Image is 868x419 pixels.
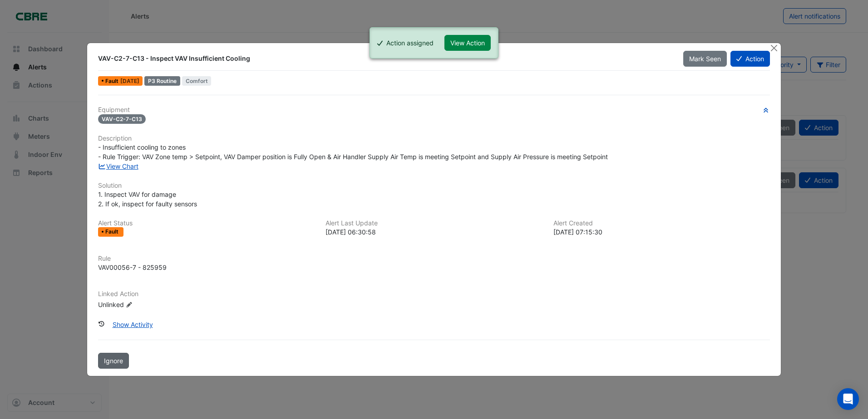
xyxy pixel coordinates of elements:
[683,51,727,67] button: Mark Seen
[837,388,859,410] div: Open Intercom Messenger
[553,219,770,227] h6: Alert Created
[98,255,770,263] h6: Rule
[98,162,138,170] a: View Chart
[98,353,129,369] button: Ignore
[105,229,120,234] span: Fault
[98,290,770,298] h6: Linked Action
[104,357,123,365] span: Ignore
[325,227,542,237] div: [DATE] 06:30:58
[730,51,770,67] button: Action
[444,35,491,51] button: View Action
[98,182,770,190] h6: Solution
[553,227,770,237] div: [DATE] 07:15:30
[182,76,212,86] span: Comfort
[689,55,721,63] span: Mark Seen
[144,76,180,86] div: P3 Routine
[98,143,608,161] span: - Insufficient cooling to zones - Rule Trigger: VAV Zone temp > Setpoint, VAV Damper position is ...
[98,54,672,63] div: VAV-C2-7-C13 - Inspect VAV Insufficient Cooling
[98,190,197,208] span: 1. Inspect VAV for damage 2. If ok, inspect for faulty sensors
[98,135,770,142] h6: Description
[325,219,542,227] h6: Alert Last Update
[105,78,120,84] span: Fault
[107,317,159,332] button: Show Activity
[120,78,139,84] span: Tue 07-Oct-2025 06:30 AEDT
[98,263,167,272] div: VAV00056-7 - 825959
[386,38,434,48] div: Action assigned
[769,43,779,53] button: Close
[98,114,146,124] span: VAV-C2-7-C13
[98,219,315,227] h6: Alert Status
[126,301,133,308] fa-icon: Edit Linked Action
[98,106,770,114] h6: Equipment
[98,299,207,309] div: Unlinked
